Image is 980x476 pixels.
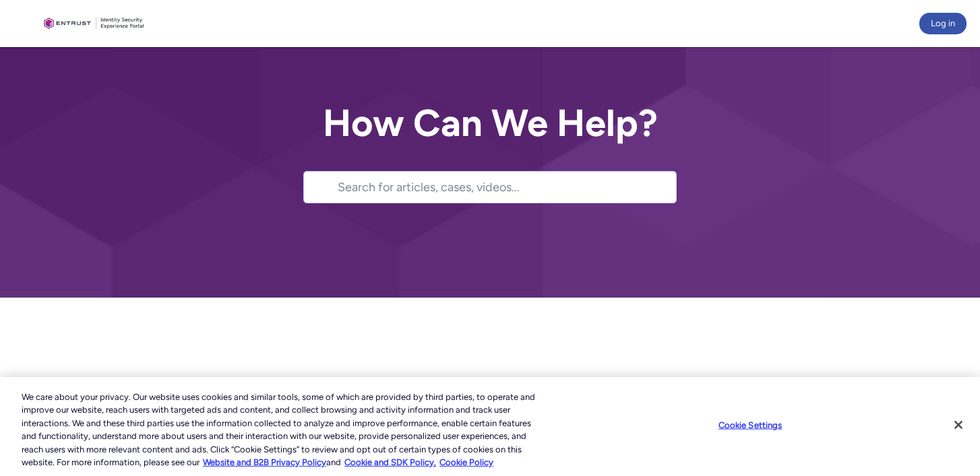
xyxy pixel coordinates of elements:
a: Cookie and SDK Policy. [344,457,436,467]
button: Close [944,410,973,440]
button: Log in [919,13,967,34]
input: Search for articles, cases, videos... [338,172,676,203]
button: Cookie Settings [708,412,793,439]
div: We care about your privacy. Our website uses cookies and similar tools, some of which are provide... [22,390,539,469]
a: Cookie Policy [439,457,493,467]
button: Search [304,172,338,203]
h2: How Can We Help? [303,102,677,144]
a: More information about our cookie policy., opens in a new tab [203,457,326,467]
